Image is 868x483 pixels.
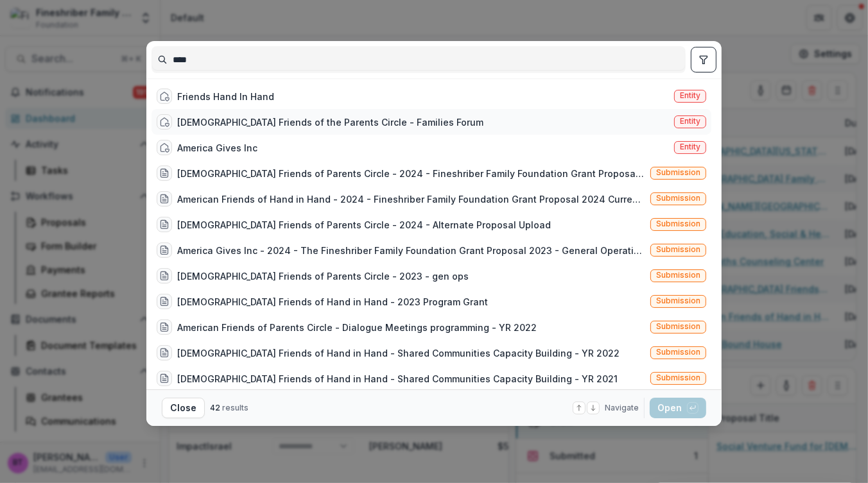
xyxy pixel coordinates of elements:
[691,47,716,72] button: toggle filters
[177,167,645,180] div: [DEMOGRAPHIC_DATA] Friends of Parents Circle - 2024 - Fineshriber Family Foundation Grant Proposa...
[656,322,700,331] span: Submission
[177,372,618,386] div: [DEMOGRAPHIC_DATA] Friends of Hand in Hand - Shared Communities Capacity Building - YR 2021
[177,244,645,257] div: America Gives Inc - 2024 - The Fineshriber Family Foundation Grant Proposal 2023 - General Operat...
[177,295,488,309] div: [DEMOGRAPHIC_DATA] Friends of Hand in Hand - 2023 Program Grant
[680,117,700,126] span: Entity
[210,403,220,412] span: 42
[656,194,700,203] span: Submission
[656,271,700,280] span: Submission
[656,168,700,177] span: Submission
[177,346,620,360] div: [DEMOGRAPHIC_DATA] Friends of Hand in Hand - Shared Communities Capacity Building - YR 2022
[656,373,700,382] span: Submission
[177,115,483,129] div: [DEMOGRAPHIC_DATA] Friends of the Parents Circle - Families Forum
[605,402,639,414] span: Navigate
[656,245,700,254] span: Submission
[650,398,706,418] button: Open
[177,192,645,206] div: American Friends of Hand in Hand - 2024 - Fineshriber Family Foundation Grant Proposal 2024 Curre...
[222,403,248,412] span: results
[680,91,700,100] span: Entity
[656,348,700,357] span: Submission
[656,296,700,305] span: Submission
[177,141,257,155] div: America Gives Inc
[177,218,551,232] div: [DEMOGRAPHIC_DATA] Friends of Parents Circle - 2024 - Alternate Proposal Upload
[177,321,537,334] div: American Friends of Parents Circle - Dialogue Meetings programming - YR 2022
[680,142,700,151] span: Entity
[162,398,205,418] button: Close
[177,90,274,103] div: Friends Hand In Hand
[656,219,700,228] span: Submission
[177,269,469,283] div: [DEMOGRAPHIC_DATA] Friends of Parents Circle - 2023 - gen ops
